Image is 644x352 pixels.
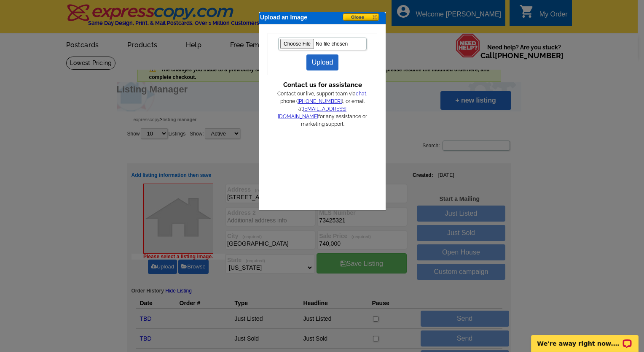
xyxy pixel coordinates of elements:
a: Upload [306,54,339,70]
div: Contact us for assistance [268,80,377,90]
iframe: LiveChat chat widget [526,325,644,352]
a: [PHONE_NUMBER] [298,98,342,104]
div: Contact our live, support team via , phone ( ), or email at for any assistance or marketing support. [276,90,369,128]
span: Upload an Image [260,13,307,22]
a: [EMAIL_ADDRESS][DOMAIN_NAME] [278,106,346,119]
a: chat [356,91,366,97]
